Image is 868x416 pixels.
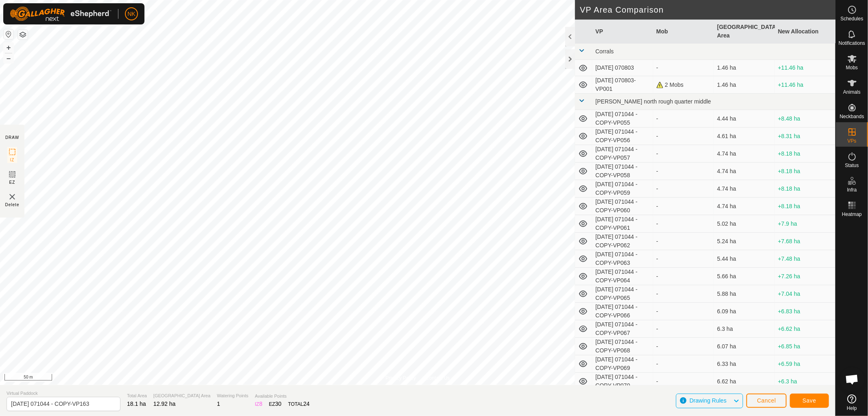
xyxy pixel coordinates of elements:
[714,110,774,128] td: 4.44 ha
[775,355,835,373] td: +6.59 ha
[656,202,711,211] div: -
[714,215,774,233] td: 5.02 ha
[714,76,774,94] td: 1.46 ha
[656,290,711,298] div: -
[656,185,711,193] div: -
[4,29,13,39] button: Reset Map
[775,303,835,320] td: +6.83 ha
[775,145,835,163] td: +8.18 ha
[592,215,653,233] td: [DATE] 071044 - COPY-VP061
[839,41,865,46] span: Notifications
[656,81,711,89] div: 2 Mobs
[714,145,774,163] td: 4.74 ha
[18,30,28,40] button: Map Layers
[842,212,862,217] span: Heatmap
[775,320,835,338] td: +6.62 ha
[656,114,711,123] div: -
[592,128,653,145] td: [DATE] 071044 - COPY-VP056
[288,400,310,408] div: TOTAL
[592,198,653,215] td: [DATE] 071044 - COPY-VP060
[656,272,711,281] div: -
[714,338,774,355] td: 6.07 ha
[4,43,13,53] button: +
[775,60,835,76] td: +11.46 ha
[217,401,220,407] span: 1
[846,65,858,70] span: Mobs
[656,360,711,368] div: -
[714,128,774,145] td: 4.61 ha
[714,163,774,180] td: 4.74 ha
[592,180,653,198] td: [DATE] 071044 - COPY-VP059
[592,338,653,355] td: [DATE] 071044 - COPY-VP068
[656,150,711,158] div: -
[836,391,868,414] a: Help
[775,268,835,285] td: +7.26 ha
[426,374,450,382] a: Contact Us
[259,401,262,407] span: 8
[653,20,714,44] th: Mob
[775,163,835,180] td: +8.18 ha
[592,110,653,128] td: [DATE] 071044 - COPY-VP055
[775,128,835,145] td: +8.31 ha
[10,157,15,163] span: IZ
[656,325,711,333] div: -
[592,303,653,320] td: [DATE] 071044 - COPY-VP066
[689,397,726,404] span: Drawing Rules
[592,250,653,268] td: [DATE] 071044 - COPY-VP063
[714,355,774,373] td: 6.33 ha
[592,20,653,44] th: VP
[775,250,835,268] td: +7.48 ha
[592,373,653,390] td: [DATE] 071044 - COPY-VP070
[9,179,15,185] span: EZ
[217,392,248,399] span: Watering Points
[656,255,711,263] div: -
[592,285,653,303] td: [DATE] 071044 - COPY-VP065
[775,373,835,390] td: +6.3 ha
[714,285,774,303] td: 5.88 ha
[5,134,19,141] div: DRAW
[714,320,774,338] td: 6.3 ha
[656,167,711,176] div: -
[775,110,835,128] td: +8.48 ha
[592,163,653,180] td: [DATE] 071044 - COPY-VP058
[714,250,774,268] td: 5.44 ha
[775,180,835,198] td: +8.18 ha
[592,76,653,94] td: [DATE] 070803-VP001
[255,393,310,400] span: Available Points
[714,373,774,390] td: 6.62 ha
[790,394,829,408] button: Save
[592,145,653,163] td: [DATE] 071044 - COPY-VP057
[269,400,282,408] div: EZ
[7,390,120,397] span: Virtual Paddock
[746,394,787,408] button: Cancel
[714,198,774,215] td: 4.74 ha
[775,198,835,215] td: +8.18 ha
[656,220,711,228] div: -
[5,202,20,208] span: Delete
[4,53,13,63] button: –
[775,233,835,250] td: +7.68 ha
[592,355,653,373] td: [DATE] 071044 - COPY-VP069
[714,268,774,285] td: 5.66 ha
[845,163,859,168] span: Status
[592,233,653,250] td: [DATE] 071044 - COPY-VP062
[656,64,711,72] div: -
[840,114,864,119] span: Neckbands
[303,401,310,407] span: 24
[714,20,774,44] th: [GEOGRAPHIC_DATA] Area
[757,397,776,404] span: Cancel
[385,374,416,382] a: Privacy Policy
[153,392,210,399] span: [GEOGRAPHIC_DATA] Area
[127,10,135,18] span: NK
[595,48,614,55] span: Corrals
[580,5,835,15] h2: VP Area Comparison
[775,285,835,303] td: +7.04 ha
[127,401,146,407] span: 18.1 ha
[592,268,653,285] td: [DATE] 071044 - COPY-VP064
[775,76,835,94] td: +11.46 ha
[255,400,262,408] div: IZ
[153,401,176,407] span: 12.92 ha
[714,233,774,250] td: 5.24 ha
[714,303,774,320] td: 6.09 ha
[656,237,711,246] div: -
